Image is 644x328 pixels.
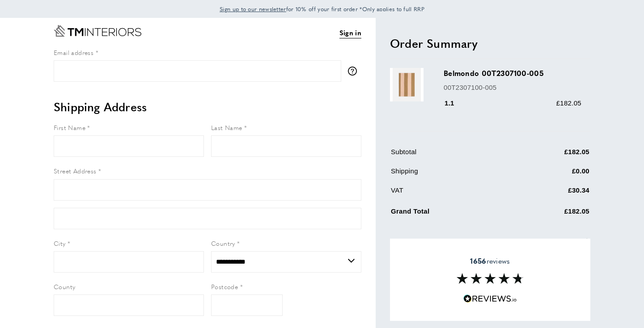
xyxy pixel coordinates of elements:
[391,204,511,223] td: Grand Total
[390,35,590,51] h2: Order Summary
[463,294,517,303] img: Reviews.io 5 stars
[444,82,581,93] p: 00T2307100-005
[390,236,455,247] span: Apply Discount Code
[54,239,66,248] span: City
[444,98,467,109] div: 1.1
[211,123,242,132] span: Last Name
[54,166,97,175] span: Street Address
[457,273,524,284] img: Reviews section
[556,99,581,107] span: £182.05
[512,185,590,202] td: £30.34
[391,185,511,202] td: VAT
[54,123,85,132] span: First Name
[470,256,486,266] strong: 1656
[54,282,75,291] span: County
[512,166,590,183] td: £0.00
[54,48,93,57] span: Email address
[348,67,361,76] button: More information
[444,68,581,78] h3: Belmondo 00T2307100-005
[512,147,590,164] td: £182.05
[470,257,510,265] span: reviews
[220,4,286,13] a: Sign up to our newsletter
[54,99,361,115] h2: Shipping Address
[512,204,590,223] td: £182.05
[390,68,424,101] img: Belmondo 00T2307100-005
[220,5,424,13] span: for 10% off your first order *Only applies to full RRP
[211,239,235,248] span: Country
[211,282,238,291] span: Postcode
[220,5,286,13] span: Sign up to our newsletter
[339,27,361,38] a: Sign in
[54,25,141,37] a: Go to Home page
[391,147,511,164] td: Subtotal
[391,166,511,183] td: Shipping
